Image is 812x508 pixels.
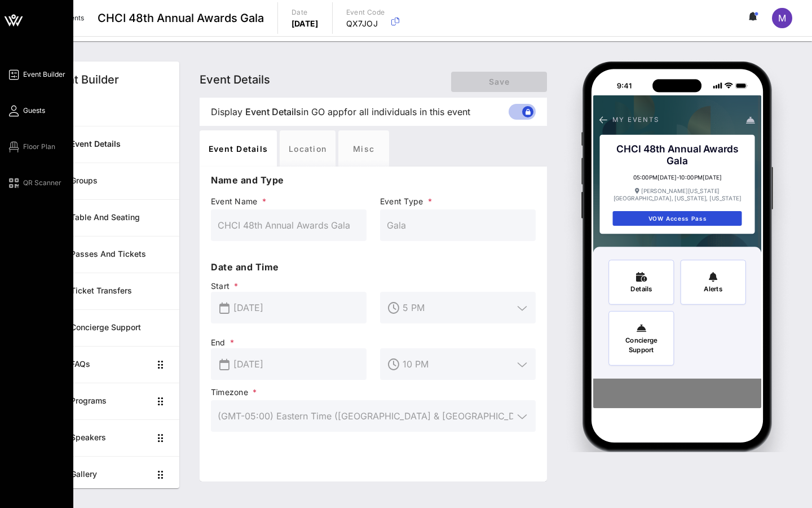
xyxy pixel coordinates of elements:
[380,196,536,207] span: Event Type
[387,216,529,234] input: Event Type
[211,337,367,348] span: End
[98,10,264,27] span: CHCI 48th Annual Awards Gala
[233,299,360,317] input: Start Date
[38,163,179,199] a: Groups
[38,236,179,273] a: Passes and Tickets
[211,387,536,398] span: Timezone
[23,178,61,188] span: QR Scanner
[200,130,277,167] div: Event Details
[245,105,301,119] span: Event Details
[403,299,513,317] input: Start Time
[200,73,270,86] span: Event Details
[38,199,179,236] a: Table and Seating
[346,18,385,29] p: QX7JOJ
[70,323,170,332] div: Concierge Support
[218,407,513,425] input: Timezone
[7,176,61,190] a: QR Scanner
[70,213,170,222] div: Table and Seating
[38,419,179,456] a: Speakers
[38,383,179,419] a: Programs
[346,7,385,18] p: Event Code
[218,216,360,234] input: Event Name
[38,273,179,309] a: Ticket Transfers
[211,105,470,119] span: Display in GO app
[338,130,389,167] div: Misc
[778,12,786,24] span: M
[70,470,150,479] div: Gallery
[772,8,792,28] div: M
[7,68,65,81] a: Event Builder
[70,176,170,186] div: Groups
[38,309,179,346] a: Concierge Support
[23,142,55,152] span: Floor Plan
[23,106,45,116] span: Guests
[403,355,513,373] input: End Time
[344,105,470,119] span: for all individuals in this event
[7,140,55,154] a: Floor Plan
[70,433,150,443] div: Speakers
[70,360,150,369] div: FAQs
[70,249,170,259] div: Passes and Tickets
[7,104,45,117] a: Guests
[292,7,319,18] p: Date
[38,126,179,163] a: Event Details
[70,286,170,296] div: Ticket Transfers
[70,139,170,149] div: Event Details
[38,346,179,383] a: FAQs
[211,196,367,207] span: Event Name
[38,456,179,493] a: Gallery
[23,69,65,80] span: Event Builder
[292,18,319,29] p: [DATE]
[211,173,536,187] p: Name and Type
[211,281,367,292] span: Start
[280,130,336,167] div: Location
[211,260,536,274] p: Date and Time
[233,355,360,373] input: End Date
[70,396,150,406] div: Programs
[47,71,119,88] div: Event Builder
